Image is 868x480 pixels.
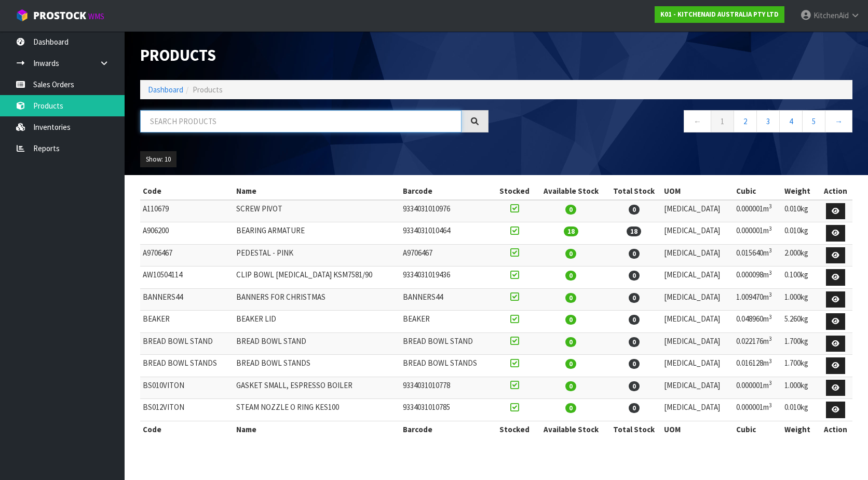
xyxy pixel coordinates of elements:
[782,244,819,266] td: 2.000kg
[769,291,772,298] sup: 3
[400,377,494,399] td: 9334031010778
[565,205,576,215] span: 0
[629,249,640,259] span: 0
[565,337,576,347] span: 0
[565,359,576,369] span: 0
[140,200,234,222] td: A110679
[140,47,489,64] h1: Products
[234,377,400,399] td: GASKET SMALL, ESPRESSO BOILER
[782,200,819,222] td: 0.010kg
[629,337,640,347] span: 0
[193,85,223,95] span: Products
[756,110,780,132] a: 3
[234,332,400,355] td: BREAD BOWL STAND
[734,288,782,311] td: 1.009470m
[629,205,640,215] span: 0
[684,110,711,132] a: ←
[734,183,782,199] th: Cubic
[234,200,400,222] td: SCREW PIVOT
[148,85,183,95] a: Dashboard
[494,421,535,437] th: Stocked
[606,183,661,199] th: Total Stock
[782,288,819,311] td: 1.000kg
[782,183,819,199] th: Weight
[400,288,494,311] td: BANNERS44
[629,403,640,413] span: 0
[140,110,462,132] input: Search products
[565,315,576,325] span: 0
[734,200,782,222] td: 0.000001m
[400,355,494,377] td: BREAD BOWL STANDS
[565,403,576,413] span: 0
[504,110,852,136] nav: Page navigation
[234,421,400,437] th: Name
[400,266,494,289] td: 9334031019436
[564,226,578,236] span: 18
[140,266,234,289] td: AW10504114
[234,183,400,199] th: Name
[661,332,734,355] td: [MEDICAL_DATA]
[711,110,734,132] a: 1
[400,399,494,421] td: 9334031010785
[400,244,494,266] td: A9706467
[400,222,494,245] td: 9334031010464
[819,183,852,199] th: Action
[606,421,661,437] th: Total Stock
[819,421,852,437] th: Action
[734,244,782,266] td: 0.015640m
[734,355,782,377] td: 0.016128m
[400,311,494,333] td: BEAKER
[234,244,400,266] td: PEDESTAL - PINK
[661,288,734,311] td: [MEDICAL_DATA]
[769,225,772,232] sup: 3
[234,399,400,421] td: STEAM NOZZLE O RING KES100
[782,222,819,245] td: 0.010kg
[769,335,772,342] sup: 3
[782,266,819,289] td: 0.100kg
[400,421,494,437] th: Barcode
[661,399,734,421] td: [MEDICAL_DATA]
[769,269,772,276] sup: 3
[535,421,606,437] th: Available Stock
[565,271,576,281] span: 0
[734,311,782,333] td: 0.048960m
[660,10,779,19] strong: K01 - KITCHENAID AUSTRALIA PTY LTD
[565,381,576,391] span: 0
[661,355,734,377] td: [MEDICAL_DATA]
[769,203,772,210] sup: 3
[661,222,734,245] td: [MEDICAL_DATA]
[782,377,819,399] td: 1.000kg
[782,399,819,421] td: 0.010kg
[400,200,494,222] td: 9334031010976
[769,247,772,254] sup: 3
[813,10,849,20] span: KitchenAid
[769,313,772,321] sup: 3
[140,151,177,168] button: Show: 10
[140,288,234,311] td: BANNERS44
[535,183,606,199] th: Available Stock
[140,311,234,333] td: BEAKER
[769,379,772,386] sup: 3
[734,332,782,355] td: 0.022176m
[629,381,640,391] span: 0
[234,222,400,245] td: BEARING ARMATURE
[234,266,400,289] td: CLIP BOWL [MEDICAL_DATA] KSM7581/90
[661,183,734,199] th: UOM
[140,332,234,355] td: BREAD BOWL STAND
[629,271,640,281] span: 0
[140,399,234,421] td: BS012VITON
[88,11,104,21] small: WMS
[769,357,772,365] sup: 3
[140,421,234,437] th: Code
[661,244,734,266] td: [MEDICAL_DATA]
[782,332,819,355] td: 1.700kg
[661,421,734,437] th: UOM
[779,110,803,132] a: 4
[494,183,535,199] th: Stocked
[782,421,819,437] th: Weight
[734,110,757,132] a: 2
[734,222,782,245] td: 0.000001m
[629,293,640,303] span: 0
[629,315,640,325] span: 0
[734,399,782,421] td: 0.000001m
